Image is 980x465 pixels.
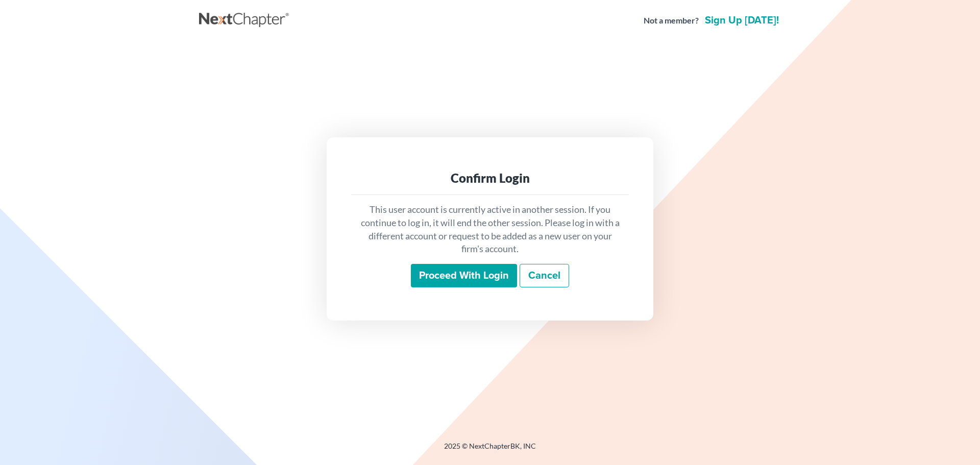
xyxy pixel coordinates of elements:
[359,170,621,186] div: Confirm Login
[703,15,781,26] a: Sign up [DATE]!
[199,441,781,459] div: 2025 © NextChapterBK, INC
[359,203,621,256] p: This user account is currently active in another session. If you continue to log in, it will end ...
[520,264,569,287] a: Cancel
[644,15,699,27] strong: Not a member?
[411,264,517,287] input: Proceed with login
